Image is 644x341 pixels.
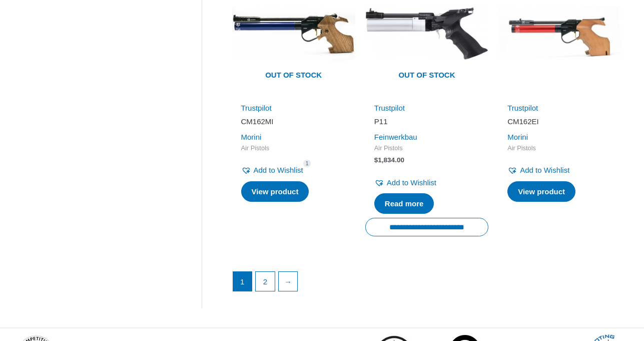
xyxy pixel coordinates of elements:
[233,272,252,291] span: Page 1
[374,144,479,153] span: Air Pistols
[507,133,528,141] a: Morini
[374,104,405,112] a: Trustpilot
[241,117,346,127] h2: CM162MI
[387,178,436,187] span: Add to Wishlist
[507,117,612,127] h2: CM162EI
[241,133,262,141] a: Morini
[241,104,272,112] a: Trustpilot
[374,117,479,130] a: P11
[241,163,303,177] a: Add to Wishlist
[507,181,575,202] a: Select options for “CM162EI”
[232,271,622,296] nav: Product Pagination
[373,65,481,88] span: Out of stock
[240,65,348,88] span: Out of stock
[279,272,298,291] a: →
[241,117,346,130] a: CM162MI
[374,193,434,214] a: Read more about “P11”
[374,176,436,190] a: Add to Wishlist
[241,181,309,202] a: Select options for “CM162MI”
[507,104,538,112] a: Trustpilot
[507,117,612,130] a: CM162EI
[303,160,311,167] span: 1
[254,166,303,174] span: Add to Wishlist
[507,163,569,177] a: Add to Wishlist
[256,272,275,291] a: Page 2
[374,117,479,127] h2: P11
[241,144,346,153] span: Air Pistols
[507,144,612,153] span: Air Pistols
[520,166,569,174] span: Add to Wishlist
[374,133,417,141] a: Feinwerkbau
[374,156,404,164] bdi: 1,834.00
[374,156,378,164] span: $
